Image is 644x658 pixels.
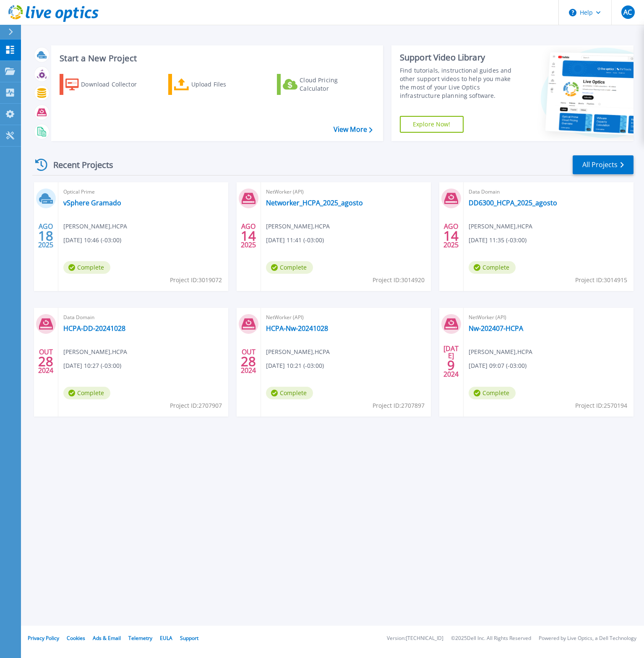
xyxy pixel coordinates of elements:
div: AGO 2025 [38,220,54,251]
span: Optical Prime [63,187,223,197]
a: Nw-202407-HCPA [469,324,523,333]
a: Cloud Pricing Calculator [277,74,370,95]
li: Version: [TECHNICAL_ID] [387,636,443,641]
a: EULA [160,634,172,642]
a: Cookies [67,634,85,642]
div: [DATE] 2024 [443,346,459,377]
a: All Projects [573,155,634,174]
div: AGO 2025 [443,220,459,251]
span: [PERSON_NAME] , HCPA [469,222,532,231]
span: [DATE] 10:27 (-03:00) [63,361,121,370]
div: OUT 2024 [38,346,54,377]
span: AC [623,9,632,16]
span: Project ID: 2707907 [170,401,222,410]
a: Download Collector [60,74,153,95]
a: Ads & Email [93,634,121,642]
span: Complete [469,387,516,399]
span: 28 [241,358,256,365]
span: Data Domain [469,187,628,197]
span: Project ID: 3014915 [575,275,627,285]
div: Download Collector [81,76,148,93]
span: Complete [469,261,516,274]
span: [DATE] 11:35 (-03:00) [469,236,527,245]
div: Recent Projects [32,155,125,175]
div: Support Video Library [400,52,521,63]
a: HCPA-Nw-20241028 [266,324,328,333]
a: Support [180,634,198,642]
span: [DATE] 11:41 (-03:00) [266,236,324,245]
span: [PERSON_NAME] , HCPA [266,347,330,357]
span: [PERSON_NAME] , HCPA [63,347,127,357]
span: [DATE] 10:21 (-03:00) [266,361,324,370]
div: OUT 2024 [240,346,256,377]
span: [PERSON_NAME] , HCPA [469,347,532,357]
a: HCPA-DD-20241028 [63,324,125,333]
span: Complete [63,261,110,274]
span: Project ID: 3019072 [170,275,222,285]
li: Powered by Live Optics, a Dell Technology [539,636,636,641]
span: Complete [266,387,313,399]
span: 14 [443,232,459,239]
span: NetWorker (API) [266,187,426,197]
span: NetWorker (API) [469,313,628,322]
span: [PERSON_NAME] , HCPA [266,222,330,231]
span: Project ID: 3014920 [373,275,425,285]
span: Complete [266,261,313,274]
span: [PERSON_NAME] , HCPA [63,222,127,231]
span: Data Domain [63,313,223,322]
div: Cloud Pricing Calculator [300,76,367,93]
div: Find tutorials, instructional guides and other support videos to help you make the most of your L... [400,66,521,100]
div: Upload Files [191,76,258,93]
a: DD6300_HCPA_2025_agosto [469,199,557,207]
a: Privacy Policy [28,634,59,642]
span: 28 [38,358,53,365]
a: Telemetry [128,634,152,642]
a: Upload Files [168,74,262,95]
span: [DATE] 09:07 (-03:00) [469,361,527,370]
a: Explore Now! [400,116,464,133]
a: vSphere Gramado [63,199,121,207]
div: AGO 2025 [240,220,256,251]
span: [DATE] 10:46 (-03:00) [63,236,121,245]
span: NetWorker (API) [266,313,426,322]
span: 9 [447,362,455,369]
span: 14 [241,232,256,239]
li: © 2025 Dell Inc. All Rights Reserved [451,636,531,641]
span: Complete [63,387,110,399]
span: Project ID: 2570194 [575,401,627,410]
a: View More [334,126,373,134]
h3: Start a New Project [60,54,372,63]
span: 18 [38,232,53,239]
span: Project ID: 2707897 [373,401,425,410]
a: Networker_HCPA_2025_agosto [266,199,363,207]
